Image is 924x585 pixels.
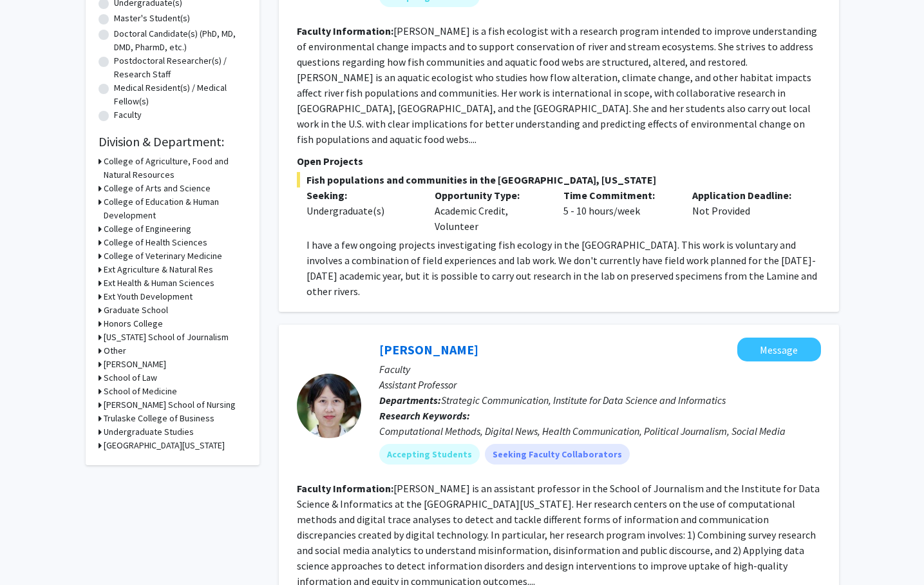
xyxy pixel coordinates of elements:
h2: Division & Department: [99,134,247,149]
div: Undergraduate(s) [306,203,416,218]
p: Seeking: [306,187,416,203]
p: Assistant Professor [379,377,821,392]
div: Computational Methods, Digital News, Health Communication, Political Journalism, Social Media [379,423,821,439]
h3: Trulaske College of Business [104,412,214,425]
label: Faculty [114,108,142,122]
p: Time Commitment: [563,187,673,203]
h3: School of Medicine [104,385,177,398]
mat-chip: Accepting Students [379,444,480,465]
b: Faculty Information: [297,482,393,495]
h3: [PERSON_NAME] School of Nursing [104,398,236,412]
b: Research Keywords: [379,409,470,422]
h3: College of Arts and Science [104,182,211,195]
h3: College of Health Sciences [104,236,207,249]
h3: College of Education & Human Development [104,195,247,222]
label: Master's Student(s) [114,12,190,25]
span: Fish populations and communities in the [GEOGRAPHIC_DATA], [US_STATE] [297,172,821,187]
h3: School of Law [104,371,157,385]
div: Not Provided [683,187,811,234]
a: [PERSON_NAME] [379,341,478,358]
label: Postdoctoral Researcher(s) / Research Staff [114,54,247,81]
h3: College of Veterinary Medicine [104,249,222,263]
h3: Undergraduate Studies [104,425,194,439]
h3: Ext Health & Human Sciences [104,276,214,290]
h3: [PERSON_NAME] [104,358,166,371]
h3: Ext Agriculture & Natural Res [104,263,213,276]
button: Message Chau Tong [737,338,821,361]
iframe: Chat [10,527,55,575]
div: 5 - 10 hours/week [554,187,683,234]
b: Departments: [379,394,441,407]
h3: [US_STATE] School of Journalism [104,331,229,344]
p: I have a few ongoing projects investigating fish ecology in the [GEOGRAPHIC_DATA]. This work is v... [306,237,821,299]
h3: Graduate School [104,303,168,317]
h3: Ext Youth Development [104,290,193,303]
p: Open Projects [297,153,821,169]
p: Faculty [379,361,821,377]
p: Opportunity Type: [435,187,544,203]
h3: Honors College [104,317,163,331]
p: Application Deadline: [692,187,802,203]
div: Academic Credit, Volunteer [425,187,554,234]
mat-chip: Seeking Faculty Collaborators [485,444,630,465]
b: Faculty Information: [297,24,393,37]
span: Strategic Communication, Institute for Data Science and Informatics [441,394,726,407]
fg-read-more: [PERSON_NAME] is a fish ecologist with a research program intended to improve understanding of en... [297,24,817,146]
h3: College of Agriculture, Food and Natural Resources [104,155,247,182]
h3: [GEOGRAPHIC_DATA][US_STATE] [104,439,225,452]
label: Medical Resident(s) / Medical Fellow(s) [114,81,247,108]
h3: Other [104,344,126,358]
h3: College of Engineering [104,222,191,236]
label: Doctoral Candidate(s) (PhD, MD, DMD, PharmD, etc.) [114,27,247,54]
